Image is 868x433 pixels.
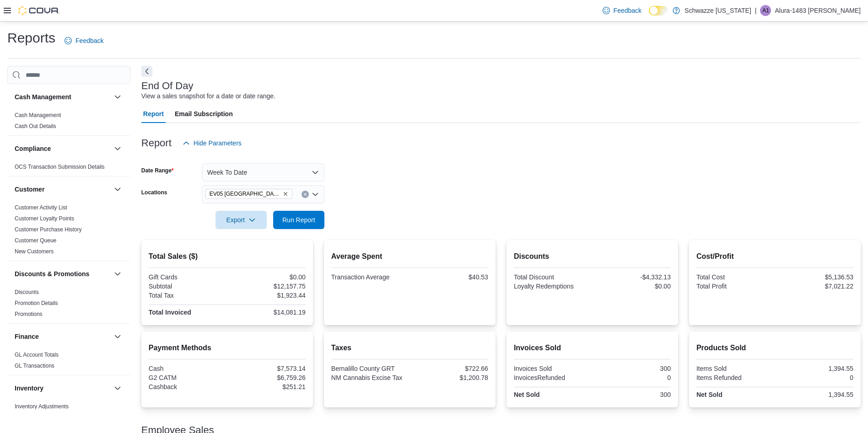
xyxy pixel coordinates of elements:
[594,391,671,398] div: 300
[221,211,261,229] span: Export
[112,268,123,279] button: Discounts & Promotions
[15,248,54,255] span: New Customers
[141,189,167,196] label: Locations
[205,189,292,199] span: EV05 Uptown
[179,134,245,152] button: Hide Parameters
[331,374,408,381] div: NM Cannabis Excise Tax
[141,167,174,174] label: Date Range
[15,269,110,278] button: Discounts & Promotions
[312,191,319,198] button: Open list of options
[15,363,54,369] a: GL Transactions
[149,251,306,262] h2: Total Sales ($)
[331,251,488,262] h2: Average Spent
[149,342,306,353] h2: Payment Methods
[514,374,591,381] div: InvoicesRefunded
[755,5,757,16] p: |
[112,331,123,342] button: Finance
[15,112,61,118] a: Cash Management
[15,185,110,194] button: Customer
[7,349,130,375] div: Finance
[194,139,242,148] span: Hide Parameters
[15,269,89,278] h3: Discounts & Promotions
[15,112,61,119] span: Cash Management
[141,91,275,101] div: View a sales snapshot for a date or date range.
[514,251,671,262] h2: Discounts
[15,144,51,153] h3: Compliance
[112,143,123,154] button: Compliance
[141,66,152,77] button: Next
[514,391,540,398] strong: Net Sold
[149,292,226,299] div: Total Tax
[614,6,642,15] span: Feedback
[112,91,123,102] button: Cash Management
[696,391,722,398] strong: Net Sold
[776,273,853,281] div: $5,136.53
[15,332,39,341] h3: Finance
[302,191,309,198] button: Clear input
[15,123,56,129] a: Cash Out Details
[15,226,82,233] a: Customer Purchase History
[229,283,306,290] div: $12,157.75
[776,283,853,290] div: $7,021.22
[15,311,43,317] a: Promotions
[216,211,267,229] button: Export
[775,5,861,16] p: Alura-1483 [PERSON_NAME]
[15,215,74,222] span: Customer Loyalty Points
[229,309,306,316] div: $14,081.19
[283,191,288,197] button: Remove EV05 Uptown from selection in this group
[141,138,172,149] h3: Report
[514,365,591,372] div: Invoices Sold
[15,310,43,318] span: Promotions
[15,92,71,102] h3: Cash Management
[15,384,43,393] h3: Inventory
[696,251,853,262] h2: Cost/Profit
[7,110,130,135] div: Cash Management
[15,164,105,170] a: OCS Transaction Submission Details
[15,92,110,102] button: Cash Management
[15,362,54,369] span: GL Transactions
[75,36,103,45] span: Feedback
[514,342,671,353] h2: Invoices Sold
[696,283,773,290] div: Total Profit
[776,365,853,372] div: 1,394.55
[15,204,67,211] a: Customer Activity List
[411,374,488,381] div: $1,200.78
[649,6,668,16] input: Dark Mode
[331,273,408,281] div: Transaction Average
[685,5,751,16] p: Schwazze [US_STATE]
[594,283,671,290] div: $0.00
[149,273,226,281] div: Gift Cards
[15,237,56,244] a: Customer Queue
[229,273,306,281] div: $0.00
[15,352,59,358] a: GL Account Totals
[776,391,853,398] div: 1,394.55
[149,309,191,316] strong: Total Invoiced
[202,163,324,182] button: Week To Date
[776,374,853,381] div: 0
[61,32,107,50] a: Feedback
[15,289,39,295] a: Discounts
[15,185,44,194] h3: Customer
[15,351,59,358] span: GL Account Totals
[7,287,130,323] div: Discounts & Promotions
[411,365,488,372] div: $722.66
[594,273,671,281] div: -$4,332.13
[15,299,58,307] span: Promotion Details
[331,365,408,372] div: Bernalillo County GRT
[112,184,123,195] button: Customer
[149,374,226,381] div: G2 CATM
[15,384,110,393] button: Inventory
[229,292,306,299] div: $1,923.44
[696,342,853,353] h2: Products Sold
[696,374,773,381] div: Items Refunded
[229,365,306,372] div: $7,573.14
[229,383,306,390] div: $251.21
[696,273,773,281] div: Total Cost
[15,289,39,296] span: Discounts
[15,332,110,341] button: Finance
[112,383,123,394] button: Inventory
[15,144,110,153] button: Compliance
[15,403,69,410] a: Inventory Adjustments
